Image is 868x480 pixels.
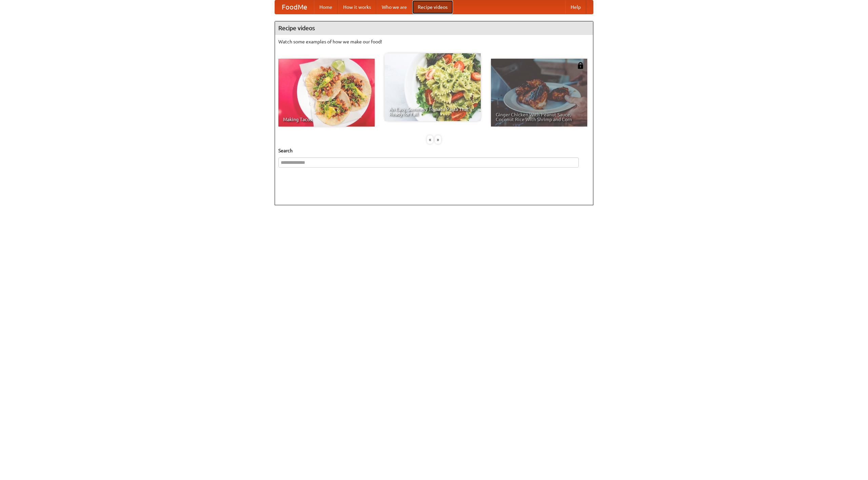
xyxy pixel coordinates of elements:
a: Help [565,0,586,14]
a: An Easy, Summery Tomato Pasta That's Ready for Fall [384,53,481,121]
h5: Search [278,147,590,154]
a: Recipe videos [412,0,453,14]
a: Making Tacos [278,59,375,127]
a: Who we are [376,0,412,14]
a: Home [314,0,338,14]
img: 483408.png [577,62,584,69]
div: « [427,135,433,144]
a: How it works [338,0,376,14]
div: » [435,135,441,144]
a: FoodMe [275,0,314,14]
span: An Easy, Summery Tomato Pasta That's Ready for Fall [389,107,476,116]
h4: Recipe videos [275,21,593,35]
p: Watch some examples of how we make our food! [278,38,590,45]
span: Making Tacos [283,117,370,122]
